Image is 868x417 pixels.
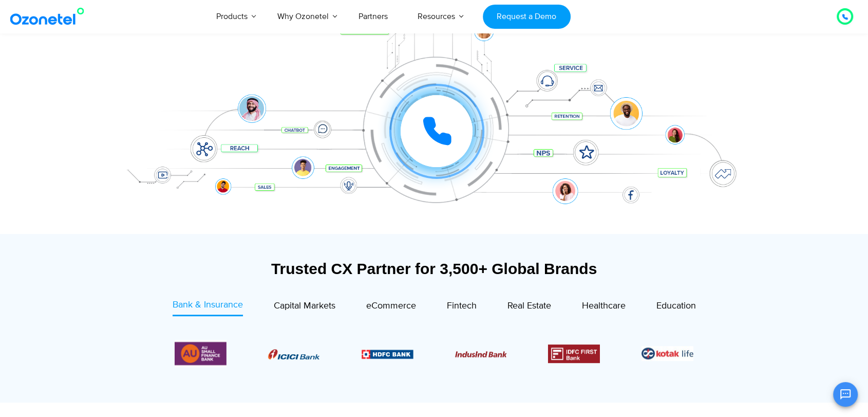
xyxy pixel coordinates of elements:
span: Fintech [447,300,477,312]
span: Healthcare [582,300,626,312]
img: Picture26.jpg [641,346,693,361]
a: eCommerce [366,298,416,316]
img: Picture12.png [548,345,600,363]
span: eCommerce [366,300,416,312]
span: Capital Markets [274,300,335,312]
a: Request a Demo [483,5,571,29]
div: 3 / 6 [455,348,506,360]
div: 4 / 6 [548,345,600,363]
a: Real Estate [507,298,551,316]
a: Capital Markets [274,298,335,316]
a: Bank & Insurance [173,298,243,316]
div: Image Carousel [175,340,693,367]
span: Real Estate [507,300,551,312]
a: Healthcare [582,298,626,316]
div: 6 / 6 [175,340,227,367]
img: Picture9.png [362,350,413,358]
button: Open chat [833,382,858,407]
div: Trusted CX Partner for 3,500+ Global Brands [118,260,750,278]
div: 1 / 6 [268,348,320,360]
img: Picture10.png [455,351,506,357]
div: 5 / 6 [641,346,693,361]
a: Education [656,298,696,316]
span: Bank & Insurance [173,299,243,311]
a: Fintech [447,298,477,316]
img: Picture13.png [175,340,227,367]
div: 2 / 6 [362,348,413,360]
img: Picture8.png [268,349,320,359]
span: Education [656,300,696,312]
